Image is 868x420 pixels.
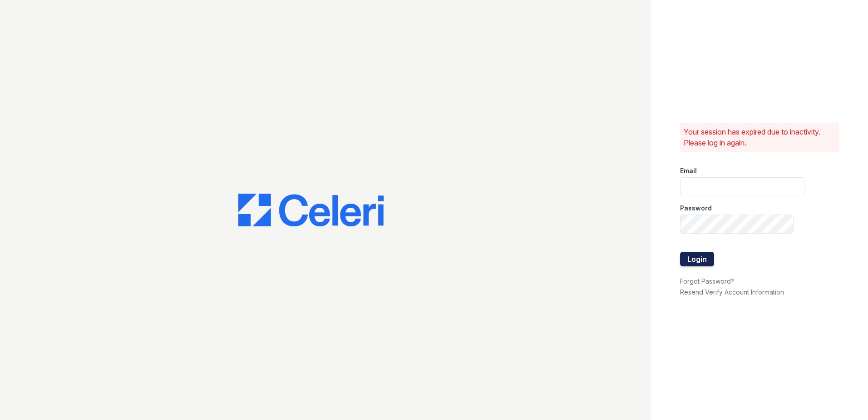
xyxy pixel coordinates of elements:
img: CE_Logo_Blue-a8612792a0a2168367f1c8372b55b34899dd931a85d93a1a3d3e32e68fde9ad4.png [238,194,384,226]
label: Password [680,204,712,213]
button: Login [680,252,714,266]
p: Your session has expired due to inactivity. Please log in again. [684,126,835,148]
a: Resend Verify Account Information [680,288,784,296]
label: Email [680,166,697,175]
a: Forgot Password? [680,277,734,285]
